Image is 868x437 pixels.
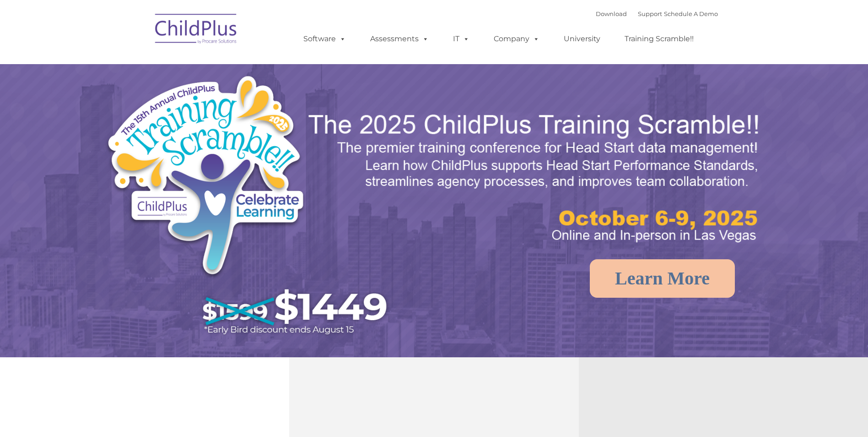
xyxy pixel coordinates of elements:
a: Training Scramble!! [615,30,703,48]
a: Learn More [590,259,735,298]
a: University [555,30,609,48]
img: ChildPlus by Procare Solutions [151,7,242,53]
a: Support [638,10,662,17]
a: Assessments [361,30,438,48]
a: Schedule A Demo [664,10,718,17]
a: Company [485,30,549,48]
font: | [596,10,718,17]
a: Software [294,30,355,48]
a: IT [444,30,479,48]
a: Download [596,10,627,17]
